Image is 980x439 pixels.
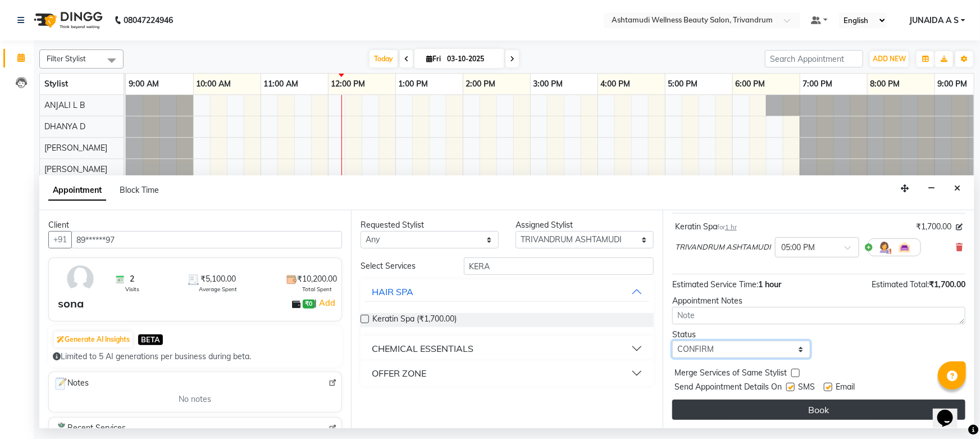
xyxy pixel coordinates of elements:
span: | [315,296,337,310]
span: 1 hr [725,223,737,231]
span: Average Spent [199,285,237,293]
a: 10:00 AM [194,76,234,92]
i: Edit price [956,224,963,230]
a: 9:00 PM [935,76,970,92]
span: Stylist [44,79,68,89]
span: DHANYA D [44,121,85,132]
span: ₹10,200.00 [297,273,337,285]
a: 8:00 PM [868,76,903,92]
a: 6:00 PM [733,76,768,92]
span: [PERSON_NAME] [44,143,107,153]
a: 7:00 PM [800,76,836,92]
span: ₹5,100.00 [200,273,236,285]
span: Appointment [48,180,106,201]
span: Keratin Spa (₹1,700.00) [372,313,457,327]
span: BETA [138,334,163,345]
img: Interior.png [898,241,911,254]
span: ANJALI L B [44,100,85,110]
span: Email [836,381,855,395]
button: CHEMICAL ESSENTIALS [365,338,649,359]
img: avatar [64,263,97,295]
span: Notes [53,377,89,391]
span: Total Spent [302,285,332,293]
span: No notes [179,393,211,405]
input: 2025-10-03 [444,51,500,67]
button: ADD NEW [870,51,909,67]
span: Today [370,50,398,67]
div: Status [672,329,810,341]
div: Keratin Spa [675,221,737,233]
div: OFFER ZONE [372,366,426,380]
a: 4:00 PM [598,76,633,92]
a: 1:00 PM [396,76,431,92]
a: Add [317,296,337,310]
input: Search by Name/Mobile/Email/Code [71,231,342,248]
span: TRIVANDRUM ASHTAMUDI [675,242,771,253]
button: OFFER ZONE [365,363,649,383]
button: Generate AI Insights [54,332,133,347]
span: Estimated Service Time: [672,279,758,289]
button: +91 [48,231,72,248]
span: ₹0 [303,300,314,309]
b: 08047224946 [124,4,173,36]
span: Merge Services of Same Stylist [674,367,787,381]
img: Hairdresser.png [878,241,891,254]
a: 11:00 AM [261,76,302,92]
div: CHEMICAL ESSENTIALS [372,342,473,355]
a: 5:00 PM [666,76,701,92]
div: Appointment Notes [672,295,965,307]
span: ADD NEW [873,55,906,63]
div: Client [48,219,342,231]
span: Send Appointment Details On [674,381,782,395]
div: HAIR SPA [372,285,413,298]
a: 12:00 PM [329,76,368,92]
a: 2:00 PM [463,76,499,92]
iframe: chat widget [933,394,969,428]
a: 3:00 PM [531,76,566,92]
span: Fri [423,55,444,63]
div: sona [58,295,84,312]
span: Block Time [120,185,159,195]
input: Search by service name [464,257,654,275]
span: ₹1,700.00 [916,221,951,233]
span: JUNAIDA A S [909,15,959,26]
button: Book [672,400,965,420]
button: HAIR SPA [365,282,649,302]
span: Filter Stylist [47,54,86,63]
span: Estimated Total: [872,279,929,289]
div: Limited to 5 AI generations per business during beta. [53,351,338,363]
button: Close [949,180,965,197]
img: logo [29,4,106,36]
small: for [717,223,737,231]
span: Recent Services [53,422,126,436]
div: Requested Stylist [361,219,499,231]
span: ₹1,700.00 [929,279,965,289]
div: Select Services [352,260,455,272]
span: SMS [798,381,815,395]
span: [PERSON_NAME] [44,164,107,174]
input: Search Appointment [765,50,863,67]
a: 9:00 AM [126,76,162,92]
span: Visits [125,285,139,293]
span: 2 [130,273,134,285]
div: Assigned Stylist [516,219,654,231]
span: 1 hour [758,279,781,289]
